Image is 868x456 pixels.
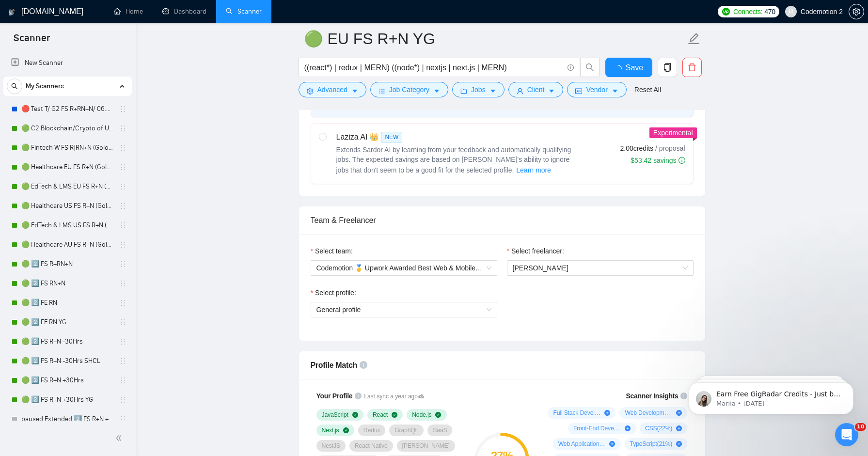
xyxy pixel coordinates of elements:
span: 470 [764,6,775,17]
a: Reset All [634,84,661,95]
span: holder [119,357,127,365]
button: idcardVendorcaret-down [567,82,626,97]
span: info-circle [355,393,362,399]
span: TypeScript ( 21 %) [630,440,673,448]
span: holder [119,396,127,404]
a: 🟢 2️⃣ FS R+N -30Hrs [21,332,113,351]
span: JavaScript [322,411,348,419]
span: copy [658,63,677,72]
span: Your Profile [316,392,353,400]
button: settingAdvancedcaret-down [299,82,366,97]
span: holder [119,241,127,249]
input: Search Freelance Jobs... [304,62,563,74]
button: setting [849,4,864,19]
span: caret-down [489,87,496,94]
div: Team & Freelancer [311,206,694,234]
span: Web Development ( 28 %) [625,409,672,417]
span: Scanner [6,31,58,51]
button: userClientcaret-down [508,82,564,97]
span: Advanced [317,84,347,95]
img: upwork-logo.png [722,8,730,16]
span: holder [119,299,127,307]
button: folderJobscaret-down [452,82,505,97]
span: holder [119,260,127,268]
span: info-circle [568,64,574,71]
span: double-left [115,433,125,443]
span: [PERSON_NAME] [513,264,568,272]
span: Redux [363,426,380,434]
iframe: Intercom live chat [835,423,858,446]
span: Last sync a year ago [364,392,424,401]
span: check-circle [343,427,349,433]
label: Select team: [311,246,353,256]
a: 🟢 2️⃣ FS RN+N [21,274,113,293]
a: 🟢 2️⃣ FE RN [21,293,113,313]
label: Select freelancer: [507,246,564,256]
span: / proposal [655,143,685,153]
span: Connects: [733,6,762,17]
span: Front-End Development ( 25 %) [573,425,621,432]
span: folder [460,87,467,94]
span: caret-down [433,87,440,94]
span: holder [119,125,127,132]
span: bars [379,87,385,94]
span: Profile Match [311,361,358,369]
span: edit [688,32,700,45]
span: Experimental [653,129,693,137]
span: holder [119,163,127,171]
iframe: Intercom notifications message [674,362,868,430]
span: caret-down [548,87,555,94]
span: Web Application ( 21 %) [558,440,606,448]
span: Vendor [586,84,607,95]
span: check-circle [435,412,441,418]
span: Codemotion 🥇 Upwork Awarded Best Web & Mobile Development [316,261,491,275]
span: holder [119,221,127,229]
span: Learn more [516,165,551,175]
a: homeHome [114,7,143,16]
li: New Scanner [3,53,132,73]
span: holder [119,415,127,423]
a: 🟢 2️⃣ FS R+RN+N [21,254,113,274]
span: [PERSON_NAME] [402,442,450,450]
a: searchScanner [226,7,262,16]
span: Node.js [412,411,431,419]
a: 🟢 Healthcare AU FS R+N (Golovach FS) [21,235,113,254]
button: copy [658,58,677,77]
span: 2.00 credits [620,143,653,154]
span: loading [614,65,626,73]
a: 🟢 Fintech W FS R|RN+N (Golovach FS) [21,138,113,157]
a: 🟢 EdTech & LMS US FS R+N (Golovach FS) [21,216,113,235]
span: Select profile: [315,287,356,298]
a: New Scanner [11,53,124,73]
span: holder [119,377,127,384]
span: React Native [355,442,388,450]
button: Save [605,58,652,77]
input: Scanner name... [304,27,686,51]
a: 🟢 2️⃣ FE RN YG [21,313,113,332]
span: delete [683,63,701,72]
a: dashboardDashboard [162,7,206,16]
span: check-circle [352,412,358,418]
div: Laziza AI [336,131,579,143]
span: SaaS [433,426,447,434]
span: idcard [575,87,582,94]
span: plus-circle [676,441,682,447]
span: General profile [316,302,491,317]
span: GraphQL [395,426,418,434]
a: 🟢 C2 Blockchain/Crypto of US FS R+N [21,119,113,138]
a: setting [849,8,864,16]
a: 🔴 Test T/ G2 FS R+RN+N/ 06.03 [21,99,113,119]
span: NestJS [322,442,340,450]
span: Full Stack Development ( 74 %) [553,409,600,417]
span: setting [307,87,314,94]
span: check-circle [392,412,397,418]
span: Save [626,62,643,74]
button: barsJob Categorycaret-down [370,82,448,97]
a: 🟢 2️⃣ FS R+N +30Hrs [21,371,113,390]
span: 👑 [369,131,379,143]
span: holder [119,105,127,113]
span: NEW [381,132,402,142]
